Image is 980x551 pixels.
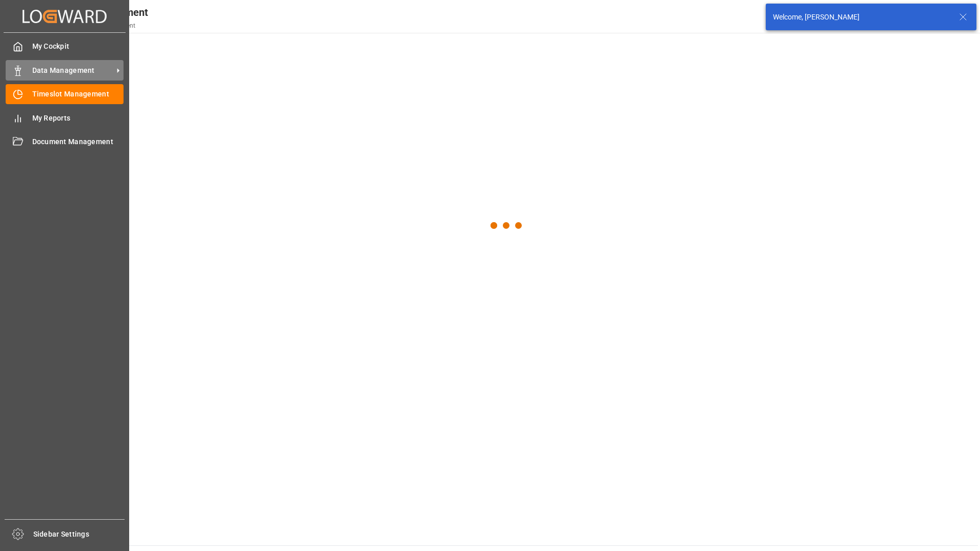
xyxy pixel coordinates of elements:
span: Sidebar Settings [33,529,125,540]
a: My Reports [6,108,124,128]
span: My Reports [32,113,124,124]
a: Document Management [6,132,124,152]
span: Timeslot Management [32,89,124,100]
span: My Cockpit [32,41,124,52]
span: Document Management [32,136,124,147]
div: Welcome, [PERSON_NAME] [773,12,949,23]
a: My Cockpit [6,36,124,56]
a: Timeslot Management [6,84,124,104]
span: Data Management [32,65,113,76]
